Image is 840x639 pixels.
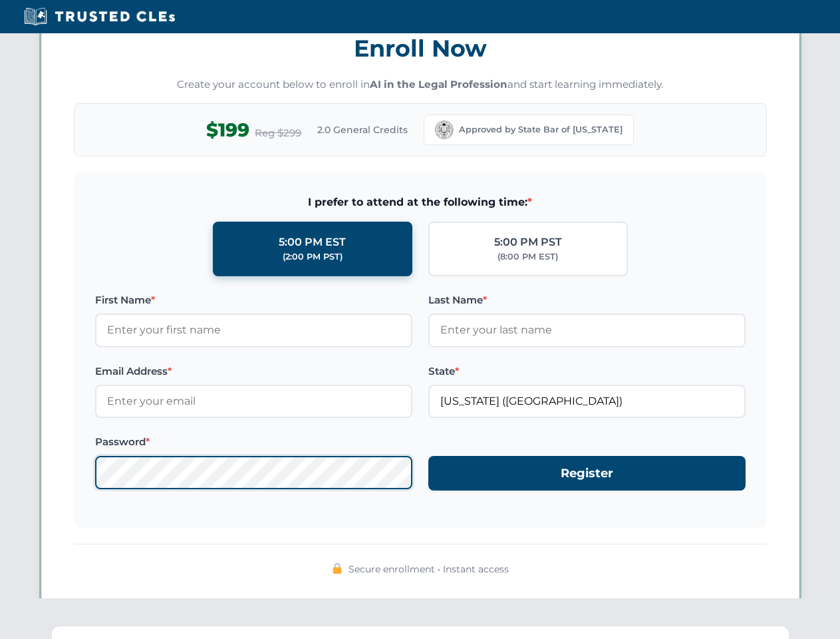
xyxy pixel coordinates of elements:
div: (8:00 PM EST) [497,250,558,264]
p: Create your account below to enroll in and start learning immediately. [74,77,767,93]
span: $199 [206,115,249,145]
span: Approved by State Bar of [US_STATE] [459,123,623,136]
span: I prefer to attend at the following time: [95,194,746,211]
input: Enter your email [95,385,412,418]
label: State [428,363,746,379]
label: Last Name [428,292,746,308]
div: 5:00 PM PST [494,234,562,251]
button: Register [428,456,746,491]
label: Email Address [95,363,412,379]
span: Secure enrollment • Instant access [349,562,509,576]
img: California Bar [435,120,454,139]
img: 🔒 [332,563,343,574]
input: Enter your first name [95,314,412,347]
div: 5:00 PM EST [279,234,346,251]
strong: AI in the Legal Profession [370,78,507,91]
label: First Name [95,292,412,308]
span: 2.0 General Credits [317,122,408,137]
input: Enter your last name [428,314,746,347]
h3: Enroll Now [74,27,767,69]
img: Trusted CLEs [20,7,179,27]
span: Reg $299 [255,125,301,141]
label: Password [95,434,412,450]
input: California (CA) [428,385,746,418]
div: (2:00 PM PST) [283,250,343,264]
